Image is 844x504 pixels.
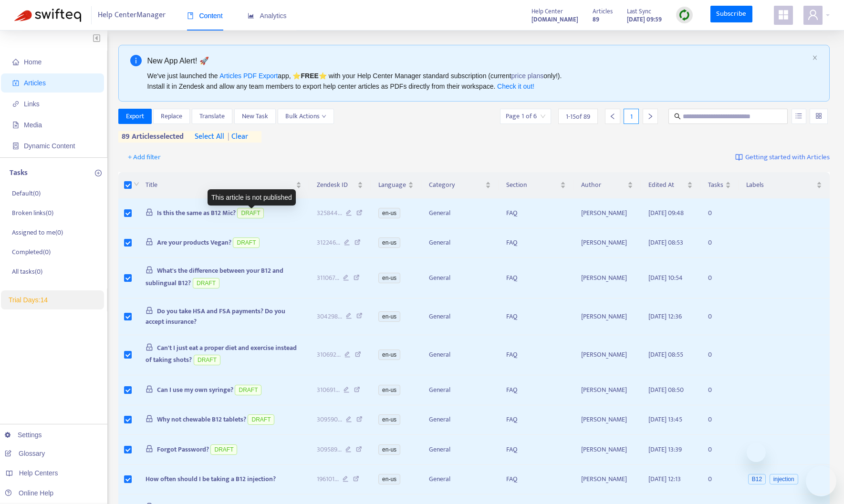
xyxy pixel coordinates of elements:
span: DRAFT [233,237,260,248]
span: 89 articles selected [118,131,184,143]
span: en-us [378,311,400,322]
span: book [187,12,194,19]
span: [DATE] 10:54 [648,272,683,283]
span: en-us [378,444,400,455]
span: Home [24,58,42,66]
span: Replace [161,111,182,122]
span: Analytics [248,12,287,20]
th: Language [371,172,421,198]
td: [PERSON_NAME] [573,335,641,376]
span: Category [429,180,483,190]
td: 0 [700,228,739,258]
td: 0 [700,405,739,435]
span: en-us [378,350,400,360]
span: DRAFT [235,385,261,395]
button: + Add filter [121,150,168,165]
td: [PERSON_NAME] [573,405,641,435]
iframe: Button to launch messaging window [806,466,836,496]
iframe: Close message [747,443,766,462]
td: 0 [700,335,739,376]
td: [PERSON_NAME] [573,465,641,495]
span: Tasks [708,180,723,190]
button: Export [118,109,152,124]
span: [DATE] 13:39 [648,444,682,455]
span: home [12,59,19,65]
span: Content [187,12,223,20]
span: lock [146,208,153,216]
span: en-us [378,237,400,248]
span: 304298 ... [317,311,342,322]
td: 0 [700,258,739,298]
span: plus-circle [95,170,102,176]
td: [PERSON_NAME] [573,375,641,405]
td: [PERSON_NAME] [573,435,641,465]
span: 325844 ... [317,208,342,218]
span: down [322,114,326,119]
span: + Add filter [128,152,161,163]
span: lock [146,415,153,422]
span: lock [146,266,153,274]
p: Tasks [10,167,28,179]
span: Links [24,100,40,108]
div: This article is not published [208,189,296,206]
p: Default ( 0 ) [12,188,41,198]
button: New Task [234,109,276,124]
td: General [421,228,499,258]
span: Can I use my own syringe? [157,384,233,395]
span: Dynamic Content [24,142,75,150]
td: FAQ [499,405,573,435]
th: Tasks [700,172,739,198]
span: DRAFT [194,355,220,365]
span: Forgot Password? [157,444,209,455]
td: General [421,335,499,376]
span: lock [146,445,153,453]
span: How often should I be taking a B12 injection? [146,473,276,484]
span: What's the difference between your B12 and sublingual B12? [146,265,283,288]
span: Are your products Vegan? [157,237,231,248]
span: DRAFT [248,414,274,425]
span: [DATE] 08:50 [648,384,684,395]
th: Author [573,172,641,198]
span: unordered-list [795,113,802,119]
td: FAQ [499,258,573,298]
span: Export [126,111,144,122]
td: [PERSON_NAME] [573,198,641,228]
span: container [12,143,19,149]
span: Trial Days: 14 [9,296,48,304]
a: [DOMAIN_NAME] [531,14,578,25]
button: Translate [192,109,232,124]
span: Media [24,121,42,129]
span: Author [581,180,625,190]
span: Help Centers [19,469,58,477]
td: General [421,298,499,335]
span: Articles [593,6,613,17]
span: [DATE] 09:48 [648,207,684,218]
span: select all [195,131,224,143]
img: sync.dc5367851b00ba804db3.png [678,9,690,21]
a: price plans [511,72,544,80]
span: B12 [748,474,766,484]
span: right [647,113,654,120]
span: [DATE] 12:36 [648,311,682,322]
strong: 89 [593,14,599,25]
th: Section [499,172,573,198]
span: Getting started with Articles [745,152,830,163]
span: 310691 ... [317,385,340,395]
span: 1 - 15 of 89 [566,112,590,122]
span: DRAFT [193,278,219,288]
button: Replace [153,109,190,124]
span: 309590 ... [317,414,342,425]
td: 0 [700,465,739,495]
th: Title [138,172,309,198]
img: Swifteq [14,9,81,22]
td: FAQ [499,435,573,465]
td: FAQ [499,198,573,228]
strong: [DATE] 09:59 [627,14,662,25]
span: Help Center Manager [98,6,166,24]
a: Settings [5,431,42,439]
span: down [134,181,139,187]
span: file-image [12,122,19,128]
span: | [228,130,229,143]
a: Subscribe [710,6,752,23]
span: Zendesk ID [317,180,356,190]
